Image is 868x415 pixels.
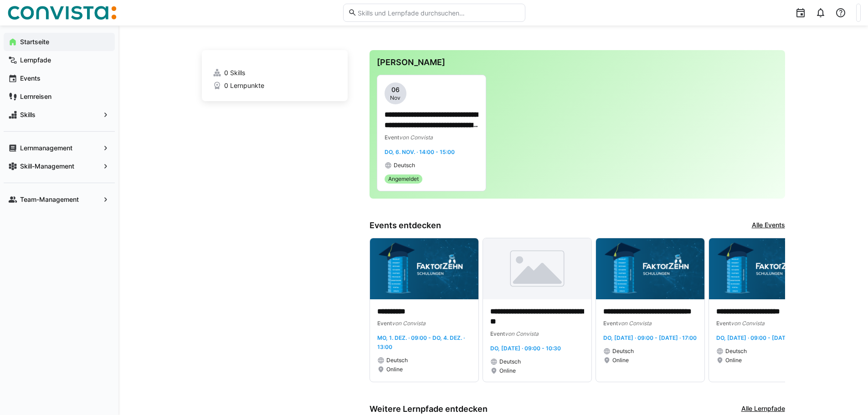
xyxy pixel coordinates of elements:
span: Online [499,367,516,374]
span: Event [385,134,399,141]
span: Event [377,320,392,327]
img: image [370,238,478,299]
span: Event [490,330,505,337]
span: Do, [DATE] · 09:00 - 10:30 [490,345,561,352]
a: 0 Skills [213,68,337,77]
a: Alle Events [752,220,785,231]
span: von Convista [505,330,539,337]
h3: [PERSON_NAME] [377,57,778,67]
span: Nov [390,94,401,102]
span: Do, [DATE] · 09:00 - [DATE] · 17:00 [716,334,810,341]
span: 06 [391,85,400,94]
span: 0 Skills [224,68,245,77]
input: Skills und Lernpfade durchsuchen… [357,9,520,17]
h3: Weitere Lernpfade entdecken [370,404,488,414]
span: Deutsch [612,348,634,355]
span: Deutsch [394,162,415,169]
span: Online [386,366,403,373]
h3: Events entdecken [370,220,441,231]
img: image [709,238,817,299]
span: Deutsch [386,357,408,364]
img: image [483,238,591,299]
span: Event [603,320,618,327]
a: Alle Lernpfade [741,404,785,414]
span: von Convista [618,320,652,327]
span: Online [612,357,629,364]
img: image [596,238,704,299]
span: Deutsch [499,358,521,365]
span: Angemeldet [388,175,419,183]
span: Deutsch [725,348,747,355]
span: 0 Lernpunkte [224,81,264,90]
span: Do, 6. Nov. · 14:00 - 15:00 [385,149,455,155]
span: Do, [DATE] · 09:00 - [DATE] · 17:00 [603,334,697,341]
span: Event [716,320,731,327]
span: von Convista [731,320,765,327]
span: Mo, 1. Dez. · 09:00 - Do, 4. Dez. · 13:00 [377,334,465,350]
span: Online [725,357,742,364]
span: von Convista [392,320,426,327]
span: von Convista [399,134,433,141]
